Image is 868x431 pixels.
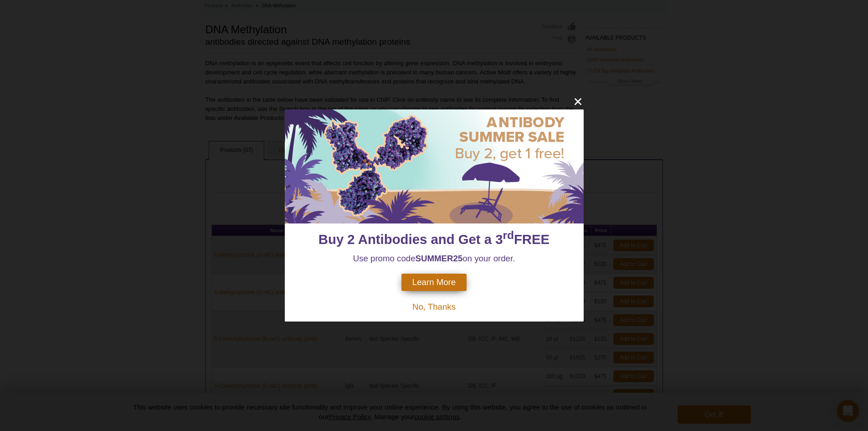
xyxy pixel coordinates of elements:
[412,302,456,312] span: No, Thanks
[416,254,463,263] strong: SUMMER25
[572,96,584,107] button: close
[412,277,456,287] span: Learn More
[318,232,550,247] span: Buy 2 Antibodies and Get a 3 FREE
[353,254,515,263] span: Use promo code on your order.
[503,229,514,242] sup: rd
